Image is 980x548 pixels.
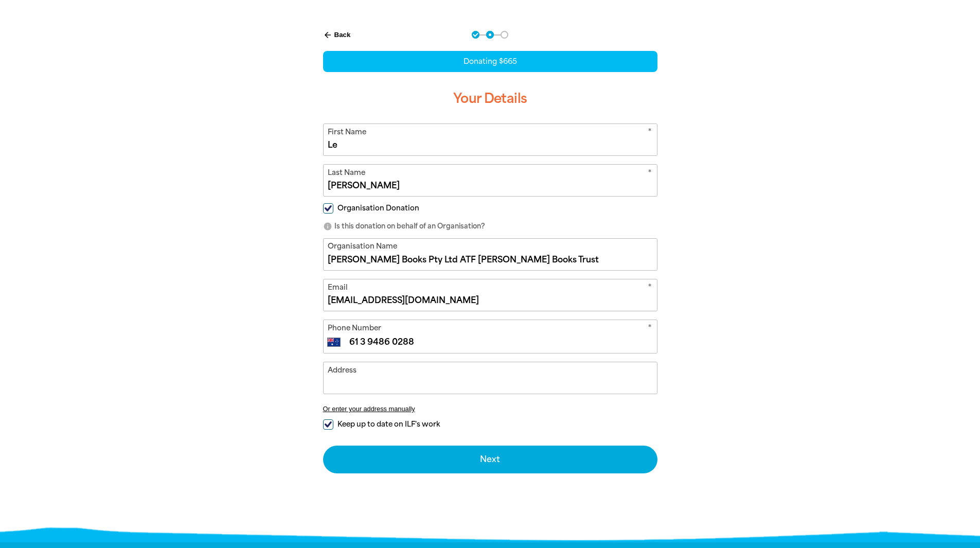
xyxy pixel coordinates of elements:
[472,31,479,39] button: Navigate to step 1 of 3 to enter your donation amount
[323,221,657,232] p: Is this donation on behalf of an Organisation?
[323,222,332,231] i: info
[323,419,333,430] input: Keep up to date on ILF's work
[337,203,419,213] span: Organisation Donation
[323,30,332,40] i: arrow_back
[648,323,652,335] i: Required
[323,51,657,72] div: Donating $665
[323,82,657,115] h3: Your Details
[501,31,508,39] button: Navigate to step 3 of 3 to enter your payment details
[337,419,440,429] span: Keep up to date on ILF's work
[323,203,333,214] input: Organisation Donation
[323,405,657,413] button: Or enter your address manually
[319,26,355,44] button: Back
[486,31,494,39] button: Navigate to step 2 of 3 to enter your details
[323,446,657,473] button: Next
